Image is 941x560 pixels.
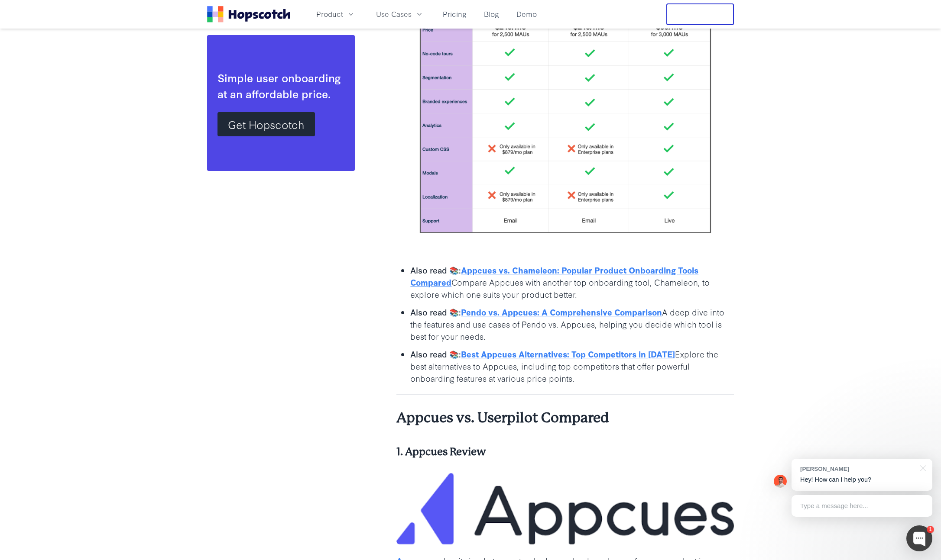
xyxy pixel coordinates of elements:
b: Also read 📚: [410,306,461,318]
a: Blog [480,7,503,21]
button: Free Trial [666,3,734,25]
div: Type a message here... [792,495,932,517]
b: Also read 📚: [410,264,461,276]
div: [PERSON_NAME] [800,465,915,473]
a: Pendo vs. Appcues: A Comprehensive Comparison [461,306,662,318]
span: Use Cases [376,9,412,19]
a: Home [207,6,290,23]
div: 1 [927,526,934,533]
button: Product [311,7,360,21]
a: Best Appcues Alternatives: Top Competitors in [DATE] [461,348,675,360]
button: Use Cases [371,7,429,21]
a: Appcues vs. Chameleon: Popular Product Onboarding Tools Compared [410,264,698,288]
img: appcues logo [396,473,734,544]
p: Compare Appcues with another top onboarding tool, Chameleon, to explore which one suits your prod... [410,264,734,300]
p: Hey! How can I help you? [800,475,924,484]
p: A deep dive into the features and use cases of Pendo vs. Appcues, helping you decide which tool i... [410,306,734,342]
a: Pricing [439,7,470,21]
div: Simple user onboarding at an affordable price. [217,69,344,101]
p: Explore the best alternatives to Appcues, including top competitors that offer powerful onboardin... [410,348,734,384]
a: Demo [513,7,540,21]
span: Product [316,9,343,19]
b: Also read 📚: [410,348,461,360]
img: Mark Spera [774,475,787,488]
a: Get Hopscotch [217,112,315,136]
h3: Appcues vs. Userpilot Compared [396,409,734,428]
b: 1. Appcues Review [396,446,486,458]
